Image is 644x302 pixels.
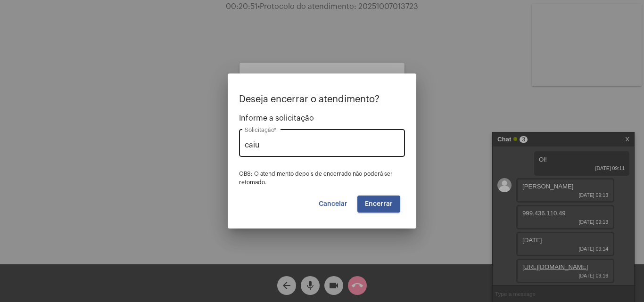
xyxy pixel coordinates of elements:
span: Informe a solicitação [239,114,405,122]
input: Buscar solicitação [245,141,399,149]
button: Encerrar [357,196,400,212]
span: Cancelar [319,201,347,207]
p: Deseja encerrar o atendimento? [239,94,405,105]
span: Encerrar [365,201,393,207]
button: Cancelar [311,196,355,212]
span: OBS: O atendimento depois de encerrado não poderá ser retomado. [239,171,393,185]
